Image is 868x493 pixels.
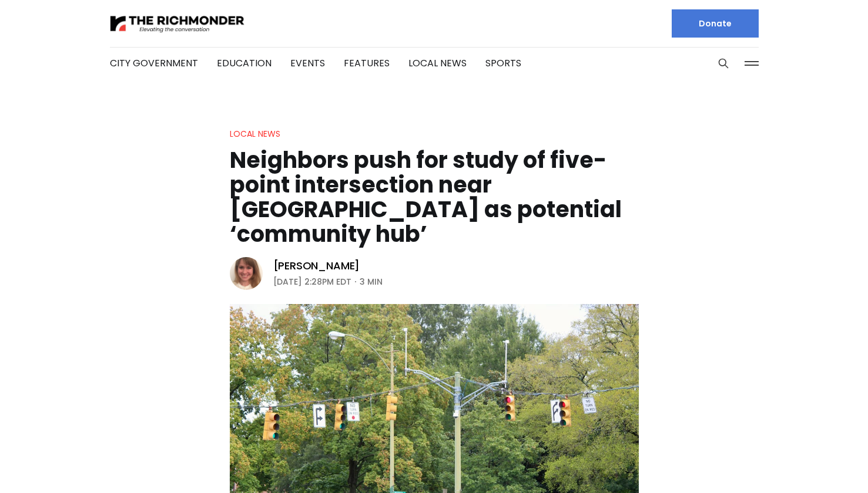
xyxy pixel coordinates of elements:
a: City Government [110,56,198,70]
a: Features [344,56,390,70]
a: Local News [230,128,280,140]
a: Sports [485,56,521,70]
a: Education [217,56,272,70]
iframe: portal-trigger [768,435,868,493]
button: Search this site [715,55,732,72]
span: 3 min [360,275,383,289]
img: Sarah Vogelsong [230,257,263,290]
h1: Neighbors push for study of five-point intersection near [GEOGRAPHIC_DATA] as potential ‘communit... [230,148,639,246]
a: Local News [408,56,467,70]
a: Donate [672,9,759,38]
img: The Richmonder [110,13,245,34]
a: Events [290,56,325,70]
time: [DATE] 2:28PM EDT [273,275,351,289]
a: [PERSON_NAME] [273,259,360,273]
